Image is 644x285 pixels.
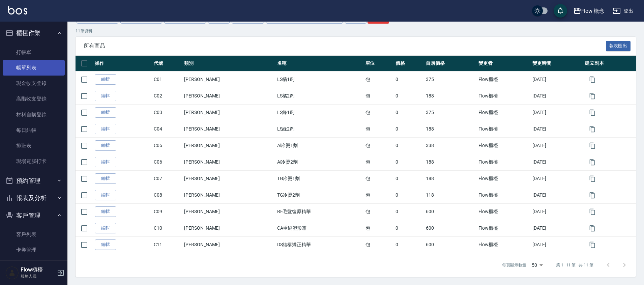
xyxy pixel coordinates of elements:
[394,56,424,72] th: 價格
[394,236,424,253] td: 0
[152,71,182,88] td: C01
[275,88,364,104] td: LS橘2劑
[95,190,116,200] a: 編輯
[531,187,583,203] td: [DATE]
[424,104,477,121] td: 375
[531,88,583,104] td: [DATE]
[152,170,182,187] td: C07
[556,262,593,268] p: 第 1–11 筆 共 11 筆
[531,203,583,220] td: [DATE]
[76,28,636,34] p: 11 筆資料
[182,137,275,154] td: [PERSON_NAME]
[502,262,526,268] p: 每頁顯示數量
[182,104,275,121] td: [PERSON_NAME]
[424,203,477,220] td: 600
[3,138,65,153] a: 排班表
[275,170,364,187] td: TG冷燙1劑
[477,154,531,170] td: Flow櫃檯
[394,187,424,203] td: 0
[424,154,477,170] td: 188
[424,187,477,203] td: 118
[152,121,182,137] td: C04
[275,220,364,236] td: CA重鍵塑形霜
[95,223,116,233] a: 編輯
[93,56,152,72] th: 操作
[610,5,636,17] button: 登出
[152,88,182,104] td: C02
[182,88,275,104] td: [PERSON_NAME]
[424,56,477,72] th: 自購價格
[531,137,583,154] td: [DATE]
[606,41,631,51] button: 報表匯出
[477,71,531,88] td: Flow櫃檯
[95,124,116,134] a: 編輯
[182,121,275,137] td: [PERSON_NAME]
[394,220,424,236] td: 0
[606,42,631,49] a: 報表匯出
[275,187,364,203] td: TG冷燙2劑
[531,71,583,88] td: [DATE]
[152,220,182,236] td: C10
[581,7,605,15] div: Flow 概念
[394,137,424,154] td: 0
[531,170,583,187] td: [DATE]
[95,140,116,151] a: 編輯
[364,187,394,203] td: 包
[95,173,116,184] a: 編輯
[364,220,394,236] td: 包
[5,266,19,280] img: Person
[477,104,531,121] td: Flow櫃檯
[477,88,531,104] td: Flow櫃檯
[531,220,583,236] td: [DATE]
[182,236,275,253] td: [PERSON_NAME]
[424,88,477,104] td: 188
[531,236,583,253] td: [DATE]
[424,236,477,253] td: 600
[477,220,531,236] td: Flow櫃檯
[531,121,583,137] td: [DATE]
[3,60,65,76] a: 帳單列表
[152,104,182,121] td: C03
[364,88,394,104] td: 包
[21,273,55,279] p: 服務人員
[3,91,65,107] a: 高階收支登錄
[364,56,394,72] th: 單位
[3,227,65,242] a: 客戶列表
[275,71,364,88] td: LS橘1劑
[583,56,636,72] th: 建立副本
[275,104,364,121] td: LS綠1劑
[3,242,65,258] a: 卡券管理
[84,42,606,49] span: 所有商品
[182,170,275,187] td: [PERSON_NAME]
[531,154,583,170] td: [DATE]
[477,203,531,220] td: Flow櫃檯
[477,236,531,253] td: Flow櫃檯
[275,203,364,220] td: RE毛髮復原精華
[364,154,394,170] td: 包
[529,256,545,274] div: 50
[275,121,364,137] td: LS綠2劑
[424,220,477,236] td: 600
[477,137,531,154] td: Flow櫃檯
[95,206,116,217] a: 編輯
[424,137,477,154] td: 338
[364,121,394,137] td: 包
[21,266,55,273] h5: Flow櫃檯
[3,153,65,169] a: 現場電腦打卡
[477,187,531,203] td: Flow櫃檯
[275,236,364,253] td: DS結構矯正精華
[364,104,394,121] td: 包
[394,154,424,170] td: 0
[3,45,65,60] a: 打帳單
[364,170,394,187] td: 包
[275,56,364,72] th: 名稱
[364,203,394,220] td: 包
[182,56,275,72] th: 類別
[394,104,424,121] td: 0
[182,203,275,220] td: [PERSON_NAME]
[3,24,65,42] button: 櫃檯作業
[394,88,424,104] td: 0
[3,258,65,274] a: 入金管理
[477,56,531,72] th: 變更者
[182,220,275,236] td: [PERSON_NAME]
